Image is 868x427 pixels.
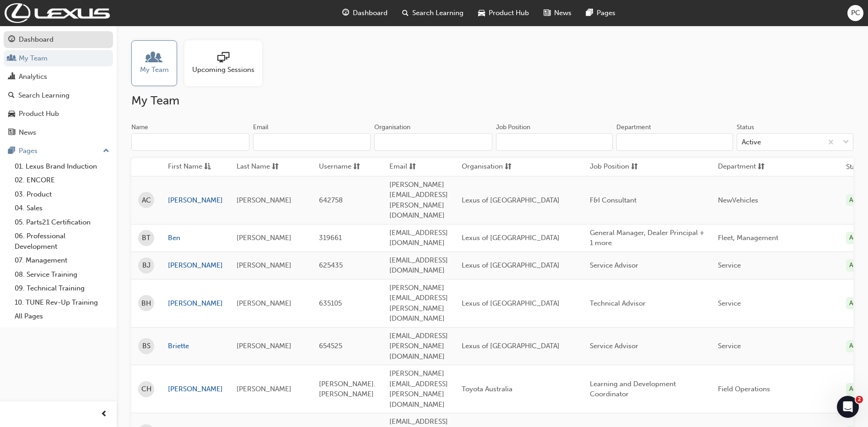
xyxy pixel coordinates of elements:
[19,109,59,119] div: Product Hub
[718,161,768,173] button: Departmentsorting-icon
[4,68,113,85] a: Analytics
[505,161,512,173] span: sorting-icon
[8,110,15,118] span: car-icon
[319,234,342,242] span: 319661
[11,173,113,187] a: 02. ENCORE
[389,284,448,323] span: [PERSON_NAME][EMAIL_ADDRESS][PERSON_NAME][DOMAIN_NAME]
[18,90,70,101] div: Search Learning
[590,161,629,173] span: Job Position
[374,123,410,132] div: Organisation
[5,3,110,23] img: Trak
[462,342,560,350] span: Lexus of [GEOGRAPHIC_DATA]
[11,309,113,323] a: All Pages
[142,233,151,243] span: BT
[131,93,853,108] h2: My Team
[217,52,229,65] span: sessionType_ONLINE_URL-icon
[4,142,113,159] button: Pages
[462,161,512,173] button: Organisationsorting-icon
[590,161,640,173] button: Job Positionsorting-icon
[718,342,741,350] span: Service
[168,260,223,271] a: [PERSON_NAME]
[8,73,15,81] span: chart-icon
[11,296,113,310] a: 10. TUNE Rev-Up Training
[319,342,342,350] span: 654525
[837,396,859,418] iframe: Intercom live chat
[4,124,113,141] a: News
[168,161,218,173] button: First Nameasc-icon
[142,260,151,271] span: BJ
[462,196,560,204] span: Lexus of [GEOGRAPHIC_DATA]
[389,229,448,247] span: [EMAIL_ADDRESS][DOMAIN_NAME]
[342,7,349,19] span: guage-icon
[141,298,151,309] span: BH
[142,195,151,206] span: AC
[718,299,741,307] span: Service
[462,234,560,242] span: Lexus of [GEOGRAPHIC_DATA]
[168,384,223,394] a: [PERSON_NAME]
[237,196,291,204] span: [PERSON_NAME]
[140,65,169,75] span: My Team
[847,5,863,21] button: PC
[319,161,351,173] span: Username
[11,253,113,268] a: 07. Management
[389,332,448,361] span: [EMAIL_ADDRESS][PERSON_NAME][DOMAIN_NAME]
[536,4,579,22] a: news-iconNews
[8,92,15,100] span: search-icon
[586,7,593,19] span: pages-icon
[8,147,15,155] span: pages-icon
[148,52,160,65] span: people-icon
[412,8,464,18] span: Search Learning
[590,196,636,204] span: F&I Consultant
[846,162,865,172] th: Status
[718,196,758,204] span: NewVehicles
[579,4,623,22] a: pages-iconPages
[590,229,704,247] span: General Manager, Dealer Principal + 1 more
[168,195,223,206] a: [PERSON_NAME]
[131,123,148,132] div: Name
[11,268,113,282] a: 08. Service Training
[742,137,761,148] div: Active
[237,161,287,173] button: Last Namesorting-icon
[554,8,571,18] span: News
[319,261,343,269] span: 625435
[319,299,342,307] span: 635105
[19,146,38,156] div: Pages
[131,40,184,86] a: My Team
[590,342,638,350] span: Service Advisor
[462,161,503,173] span: Organisation
[718,261,741,269] span: Service
[462,299,560,307] span: Lexus of [GEOGRAPHIC_DATA]
[142,341,151,351] span: BS
[4,31,113,48] a: Dashboard
[856,396,863,403] span: 2
[409,161,416,173] span: sorting-icon
[478,7,485,19] span: car-icon
[8,36,15,44] span: guage-icon
[616,123,651,132] div: Department
[374,133,492,151] input: Organisation
[462,261,560,269] span: Lexus of [GEOGRAPHIC_DATA]
[253,133,371,151] input: Email
[496,133,613,151] input: Job Position
[843,137,849,148] span: down-icon
[597,8,615,18] span: Pages
[8,129,15,137] span: news-icon
[353,8,388,18] span: Dashboard
[272,161,279,173] span: sorting-icon
[718,234,778,242] span: Fleet, Management
[462,385,512,393] span: Toyota Australia
[184,40,270,86] a: Upcoming Sessions
[11,229,113,253] a: 06. Professional Development
[8,55,15,63] span: people-icon
[319,380,376,399] span: [PERSON_NAME].[PERSON_NAME]
[204,161,211,173] span: asc-icon
[590,261,638,269] span: Service Advisor
[389,181,448,220] span: [PERSON_NAME][EMAIL_ADDRESS][PERSON_NAME][DOMAIN_NAME]
[402,7,409,19] span: search-icon
[131,133,249,151] input: Name
[253,123,269,132] div: Email
[19,71,47,82] div: Analytics
[496,123,530,132] div: Job Position
[11,201,113,215] a: 04. Sales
